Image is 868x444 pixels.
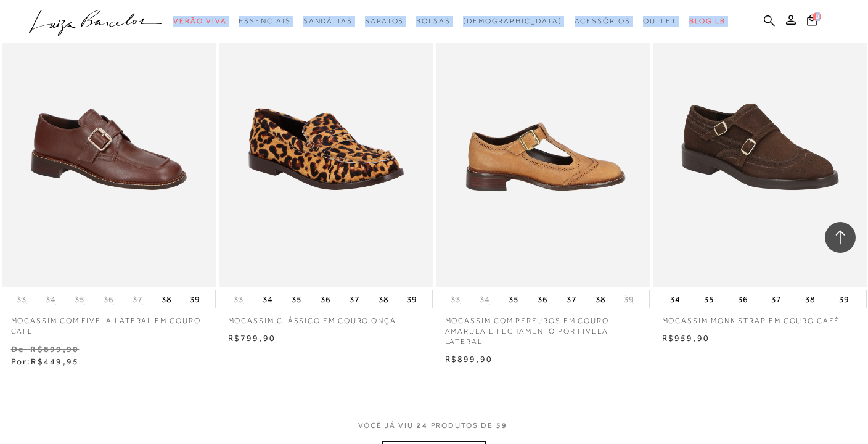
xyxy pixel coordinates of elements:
small: R$899,90 [30,344,79,354]
button: 35 [288,290,305,308]
a: categoryNavScreenReaderText [173,10,226,33]
button: 39 [620,294,637,305]
button: 38 [158,290,175,308]
button: 34 [666,290,684,308]
button: 39 [186,290,203,308]
span: Sapatos [365,17,404,25]
button: 37 [346,290,363,308]
a: BLOG LB [689,10,725,33]
button: 39 [403,290,420,308]
button: 37 [129,294,146,305]
button: 33 [230,294,247,305]
span: R$959,90 [662,333,710,343]
button: 0 [803,14,821,30]
button: 39 [835,290,853,308]
button: 36 [534,290,551,308]
button: 37 [768,290,785,308]
a: categoryNavScreenReaderText [303,10,353,33]
a: categoryNavScreenReaderText [416,10,451,33]
span: BLOG LB [689,17,725,25]
button: 36 [100,294,117,305]
a: noSubCategoriesText [463,10,562,33]
small: De [11,344,24,354]
a: categoryNavScreenReaderText [575,10,631,33]
span: Verão Viva [173,17,226,25]
button: 35 [71,294,88,305]
span: VOCÊ JÁ VIU PRODUTOS DE [358,421,510,430]
span: Bolsas [416,17,451,25]
button: 34 [259,290,276,308]
button: 34 [476,294,493,305]
span: Por: [11,356,80,366]
span: Sandálias [303,17,353,25]
button: 37 [563,290,580,308]
span: Acessórios [575,17,631,25]
button: 38 [801,290,819,308]
span: 0 [813,12,821,21]
button: 36 [317,290,334,308]
a: MOCASSIM COM PERFUROS EM COURO AMARULA E FECHAMENTO POR FIVELA LATERAL [436,308,650,347]
button: 36 [734,290,751,308]
span: 24 [417,421,428,430]
span: 59 [496,421,507,430]
span: R$799,90 [228,333,276,343]
span: R$449,95 [31,356,79,366]
span: Essenciais [239,17,290,25]
a: MOCASSIM CLÁSSICO EM COURO ONÇA [219,308,433,326]
span: R$899,90 [445,354,493,364]
button: 34 [42,294,59,305]
a: categoryNavScreenReaderText [239,10,290,33]
span: [DEMOGRAPHIC_DATA] [463,17,562,25]
button: 35 [700,290,718,308]
button: 35 [505,290,522,308]
button: 33 [447,294,464,305]
button: 38 [592,290,609,308]
button: 38 [375,290,392,308]
a: MOCASSIM COM FIVELA LATERAL EM COURO CAFÉ [2,308,216,337]
button: 33 [13,294,30,305]
a: MOCASSIM MONK STRAP EM COURO CAFÉ [653,308,867,326]
a: categoryNavScreenReaderText [365,10,404,33]
a: categoryNavScreenReaderText [643,10,678,33]
span: Outlet [643,17,678,25]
